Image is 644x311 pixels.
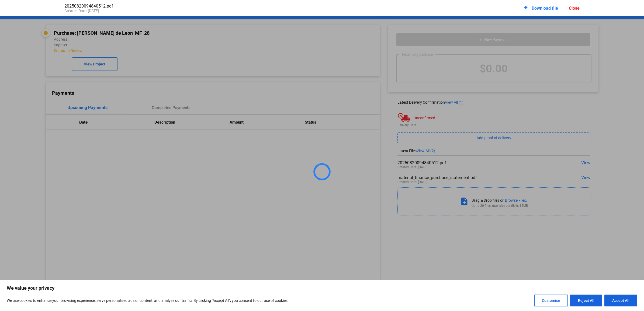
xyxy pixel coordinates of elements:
p: We use cookies to enhance your browsing experience, serve personalised ads or content, and analys... [7,297,289,304]
span: Download file [532,6,558,11]
button: Reject All [570,295,602,306]
mat-icon: download [522,5,529,11]
button: Accept All [604,295,637,306]
div: Close [569,6,580,11]
button: Customise [534,295,568,306]
div: Created Date: [DATE] [64,9,322,13]
p: We value your privacy [7,285,637,291]
div: 20250820094840512.pdf [64,4,322,9]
